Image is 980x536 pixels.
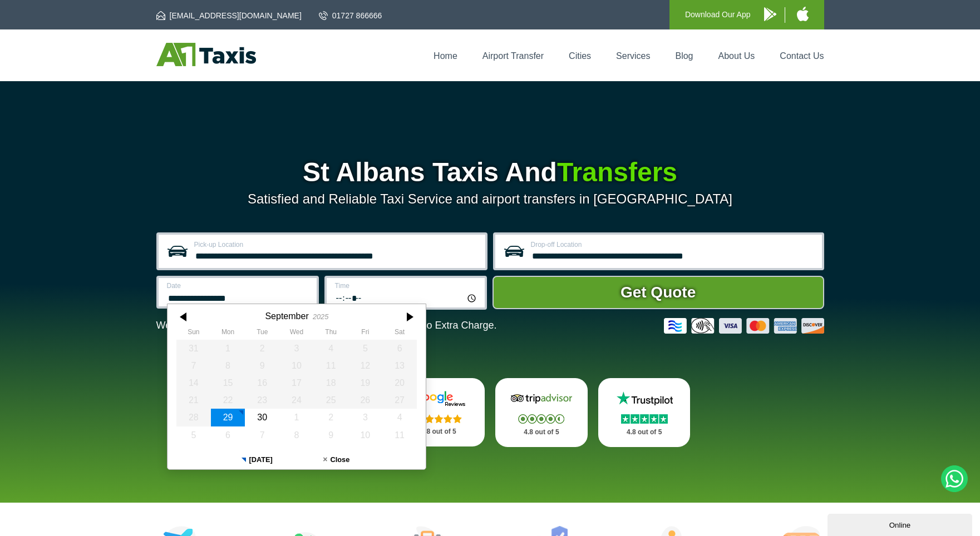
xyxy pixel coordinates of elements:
[313,409,348,426] div: 02 October 2025
[245,340,279,357] div: 02 September 2025
[780,51,824,61] a: Contact Us
[348,328,382,339] th: Friday
[348,374,382,391] div: 19 September 2025
[675,51,693,61] a: Blog
[245,357,279,374] div: 09 September 2025
[611,390,678,407] img: Trustpilot
[382,374,417,391] div: 20 September 2025
[279,391,314,409] div: 24 September 2025
[718,51,755,61] a: About Us
[369,320,496,331] span: The Car at No Extra Charge.
[482,51,544,61] a: Airport Transfer
[313,340,348,357] div: 04 September 2025
[279,374,314,391] div: 17 September 2025
[508,425,575,439] p: 4.8 out of 5
[382,340,417,357] div: 06 September 2025
[279,340,314,357] div: 03 September 2025
[685,8,751,22] p: Download Our App
[392,378,485,446] a: Google Stars 4.8 out of 5
[279,357,314,374] div: 10 September 2025
[210,426,245,444] div: 06 October 2025
[176,409,211,426] div: 28 September 2025
[279,328,314,339] th: Wednesday
[156,159,824,186] h1: St Albans Taxis And
[279,409,314,426] div: 01 October 2025
[176,426,211,444] div: 05 October 2025
[313,357,348,374] div: 11 September 2025
[797,7,809,21] img: A1 Taxis iPhone App
[382,426,417,444] div: 11 October 2025
[210,374,245,391] div: 15 September 2025
[616,51,650,61] a: Services
[156,320,497,331] p: We Now Accept Card & Contactless Payment In
[434,51,457,61] a: Home
[279,426,314,444] div: 08 October 2025
[265,311,308,321] div: September
[416,414,462,423] img: Stars
[405,390,472,407] img: Google
[664,318,824,334] img: Credit And Debit Cards
[382,391,417,409] div: 27 September 2025
[382,409,417,426] div: 04 October 2025
[176,391,211,409] div: 21 September 2025
[348,426,382,444] div: 10 October 2025
[176,328,211,339] th: Sunday
[598,378,691,447] a: Trustpilot Stars 4.8 out of 5
[313,328,348,339] th: Thursday
[210,340,245,357] div: 01 September 2025
[210,409,245,426] div: 29 September 2025
[405,425,472,439] p: 4.8 out of 5
[493,276,824,309] button: Get Quote
[210,328,245,339] th: Monday
[518,414,564,424] img: Stars
[508,390,575,407] img: Tripadvisor
[156,10,302,21] a: [EMAIL_ADDRESS][DOMAIN_NAME]
[495,378,588,447] a: Tripadvisor Stars 4.8 out of 5
[245,426,279,444] div: 07 October 2025
[335,282,478,289] label: Time
[194,241,479,248] label: Pick-up Location
[156,191,824,207] p: Satisfied and Reliable Taxi Service and airport transfers in [GEOGRAPHIC_DATA]
[312,312,328,321] div: 2025
[176,357,211,374] div: 07 September 2025
[348,357,382,374] div: 12 September 2025
[210,391,245,409] div: 22 September 2025
[828,512,974,536] iframe: chat widget
[313,426,348,444] div: 09 October 2025
[348,340,382,357] div: 05 September 2025
[382,328,417,339] th: Saturday
[245,391,279,409] div: 23 September 2025
[557,157,677,187] span: Transfers
[245,409,279,426] div: 30 September 2025
[531,241,815,248] label: Drop-off Location
[348,409,382,426] div: 03 October 2025
[313,374,348,391] div: 18 September 2025
[297,450,376,469] button: Close
[245,374,279,391] div: 16 September 2025
[217,450,297,469] button: [DATE]
[382,357,417,374] div: 13 September 2025
[319,10,382,21] a: 01727 866666
[313,391,348,409] div: 25 September 2025
[167,282,310,289] label: Date
[610,425,678,439] p: 4.8 out of 5
[621,414,668,424] img: Stars
[348,391,382,409] div: 26 September 2025
[176,340,211,357] div: 31 August 2025
[176,374,211,391] div: 14 September 2025
[156,43,256,66] img: A1 Taxis St Albans LTD
[245,328,279,339] th: Tuesday
[210,357,245,374] div: 08 September 2025
[764,7,776,21] img: A1 Taxis Android App
[569,51,591,61] a: Cities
